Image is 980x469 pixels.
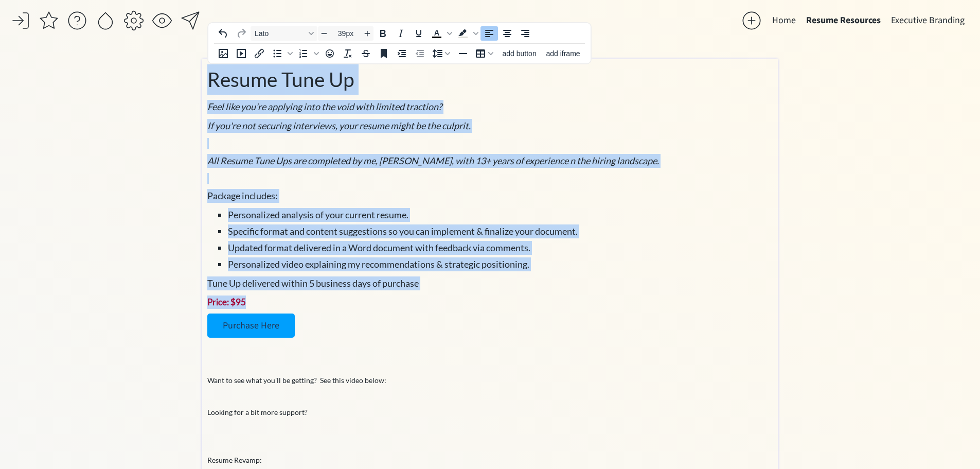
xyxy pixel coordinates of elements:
em: All Resume Tune Ups are completed by me, [PERSON_NAME], with 13+ years of experience n the hiring... [207,155,659,166]
button: Decrease indent [411,46,429,61]
button: Bold [374,26,391,41]
button: Clear formatting [339,46,357,61]
p: Looking for a bit more support? [207,407,773,418]
button: Anchor [375,46,393,61]
em: If you're not securing interviews, your resume might be the culprit. [207,120,471,131]
a: Purchase Here [207,314,295,338]
button: Align right [516,26,534,41]
span: Price: $95 [207,297,246,307]
div: Background color #E0E0DB [454,26,480,41]
button: Redo [233,26,250,41]
button: Italic [392,26,409,41]
button: Increase font size [361,26,373,41]
span: Lato [255,29,305,38]
div: Numbered list [295,46,320,61]
button: Horizontal line [454,46,472,61]
button: Font Lato [251,26,317,41]
button: Decrease font size [318,26,330,41]
button: Align left [480,26,498,41]
span: Updated format delivered in a Word document with feedback via comments. [228,242,530,253]
span: Package includes: [207,190,278,201]
button: Strikethrough [357,46,375,61]
button: add iframe [542,46,584,61]
button: Underline [410,26,427,41]
span: Personalized analysis of your current resume. [228,209,408,220]
button: Line height [429,46,454,61]
button: Insert image [215,46,232,61]
span: Tune Up delivered within 5 business days of purchase [207,277,419,289]
div: Bullet list [269,46,294,61]
button: Executive Branding [886,10,970,31]
em: Feel like you're applying into the void with limited traction? [207,101,442,112]
button: Table [472,46,497,61]
div: Text color Black [428,26,454,41]
span: Personalized video explaining my recommendations & strategic positioning. [228,258,529,270]
span: Resume Tune Up [207,67,354,91]
span: Specific format and content suggestions so you can implement & finalize your document. [228,225,578,237]
p: Resume Revamp: [207,455,773,465]
button: Undo [215,26,232,41]
p: Want to see what you'll be getting? See this video below: [207,375,773,386]
button: Home [767,10,801,31]
button: add video [233,46,250,61]
button: Increase indent [393,46,411,61]
button: Insert/edit link [251,46,268,61]
button: add button [497,46,541,61]
button: Emojis [321,46,338,61]
span: add button [503,49,537,58]
button: Align center [498,26,516,41]
button: Resume Resources [801,10,886,31]
span: add iframe [546,49,580,58]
